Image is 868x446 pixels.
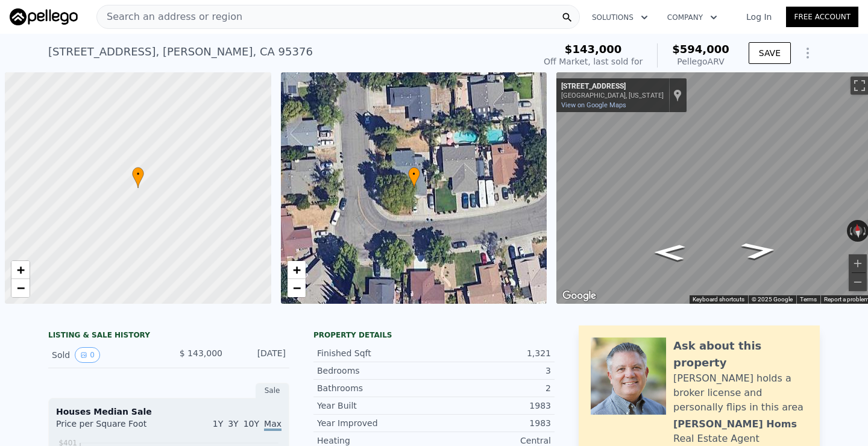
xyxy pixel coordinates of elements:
div: Bathrooms [317,382,434,394]
path: Go East, Butte Way [726,237,793,263]
a: Free Account [786,7,858,27]
div: Finished Sqft [317,347,434,359]
span: 3Y [228,419,238,429]
button: Solutions [582,7,658,28]
div: [STREET_ADDRESS] , [PERSON_NAME] , CA 95376 [48,43,313,60]
div: • [132,167,144,188]
button: SAVE [749,42,791,64]
span: Search an address or region [97,10,242,24]
div: Ask about this property [673,338,808,371]
span: $143,000 [565,43,622,55]
div: [STREET_ADDRESS] [561,82,664,92]
span: $594,000 [672,43,729,55]
button: Zoom out [849,273,867,291]
span: • [132,169,144,180]
div: Houses Median Sale [56,406,281,418]
span: • [408,169,420,180]
button: View historical data [75,347,100,363]
span: − [292,280,300,295]
span: − [17,280,25,295]
img: Google [559,288,599,304]
span: 10Y [244,419,259,429]
button: Rotate counterclockwise [847,220,854,242]
div: Year Improved [317,417,434,429]
div: Price per Square Foot [56,418,169,437]
div: [PERSON_NAME] Homs [673,417,797,432]
button: Show Options [796,41,820,65]
div: [PERSON_NAME] holds a broker license and personally flips in this area [673,371,808,415]
a: Show location on map [673,89,682,102]
span: $ 143,000 [180,348,222,358]
a: Open this area in Google Maps (opens a new window) [559,288,599,304]
div: Year Built [317,400,434,412]
div: Off Market, last sold for [544,55,643,68]
a: Zoom in [11,261,30,279]
button: Keyboard shortcuts [693,295,744,304]
span: + [292,262,300,277]
div: 3 [434,365,551,377]
a: Zoom in [288,261,306,279]
div: Sold [52,347,159,363]
div: [GEOGRAPHIC_DATA], [US_STATE] [561,92,664,99]
a: Log In [732,11,786,23]
div: 1983 [434,417,551,429]
button: Zoom in [849,254,867,272]
div: Bedrooms [317,365,434,377]
a: Zoom out [11,279,30,297]
a: Zoom out [288,279,306,297]
div: Property details [313,330,555,340]
div: 1983 [434,400,551,412]
div: 2 [434,382,551,394]
div: • [408,167,420,188]
div: [DATE] [232,347,286,363]
span: Max [264,419,281,431]
div: Real Estate Agent [673,432,759,446]
div: LISTING & SALE HISTORY [48,330,289,342]
a: Terms (opens in new tab) [800,296,817,303]
button: Company [658,7,727,28]
a: View on Google Maps [561,101,626,109]
div: Pellego ARV [672,55,729,68]
button: Reset the view [852,219,864,242]
img: Pellego [10,8,78,25]
span: © 2025 Google [752,296,793,303]
div: Sale [256,383,289,398]
span: + [17,262,25,277]
path: Go West, Butte Way [641,240,698,264]
span: 1Y [213,419,223,429]
div: 1,321 [434,347,551,359]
